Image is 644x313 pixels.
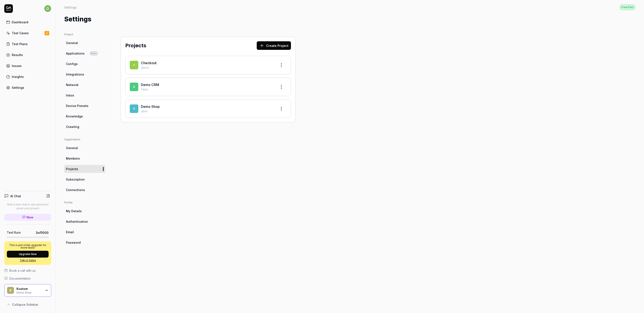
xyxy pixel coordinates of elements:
span: K [7,287,14,294]
div: Project [64,33,105,36]
a: Device Presets [64,102,105,110]
a: Projects [64,165,105,173]
div: Profile [64,201,105,205]
a: Subscription [64,175,105,183]
a: Demo CRM [141,83,159,87]
a: Issues [4,62,51,70]
span: Subscription [66,177,85,182]
span: Inbox [66,93,74,98]
span: Network [66,83,79,87]
p: ykHS [141,110,274,113]
span: Configs [66,62,78,66]
div: Kustom [16,287,42,291]
a: Knowledge [64,112,105,120]
a: Checkout [141,61,157,65]
a: Test Cases [4,29,51,37]
p: Start a new chat to ask questions about your project [4,203,51,210]
div: Organization [64,138,105,141]
div: Insights [12,74,24,79]
a: Authentication [64,218,105,225]
a: My Details [64,207,105,215]
a: Configs [64,60,105,68]
a: Book a call with us [4,268,51,273]
p: QDmC [141,66,274,70]
button: Free Plan [620,4,635,10]
button: KKustomDemo Shop [4,284,51,297]
a: Members [64,154,105,162]
a: Password [64,239,105,246]
span: D [130,83,138,91]
span: General [66,41,78,45]
button: Upgrade Now [7,251,49,258]
div: Dashboard [12,20,28,24]
span: Connections [66,188,85,192]
a: Demo Shop [141,104,160,109]
a: Connections [64,186,105,194]
h2: Projects [125,42,146,49]
a: Settings [4,83,51,92]
div: Settings [12,85,24,90]
div: Test Plans [12,42,28,46]
a: Talk to Sales [7,258,49,262]
span: Password [66,240,81,245]
span: General [66,146,78,150]
span: Knowledge [66,114,83,119]
span: 3 of 1000 [36,230,49,235]
span: D [130,104,138,113]
span: My Details [66,209,82,213]
button: Collapse Sidebar [4,300,51,309]
button: d [44,4,51,13]
a: ApplicationsBeta [64,49,105,57]
span: d [44,5,51,12]
span: Authentication [66,219,88,224]
span: Documentation [9,276,31,281]
a: Integrations [64,70,105,78]
a: General [64,144,105,152]
span: Collapse Sidebar [12,302,38,307]
span: Book a call with us [9,268,36,273]
span: Beta [90,52,98,55]
span: C [130,61,138,69]
a: Test Plans [4,40,51,48]
h4: AI Chat [10,194,21,198]
span: Email [66,230,74,234]
a: Inbox [64,91,105,99]
div: Demo Shop [16,291,42,294]
div: Settings [64,5,77,9]
a: Crawling [64,123,105,131]
div: Free Plan [620,4,635,10]
a: Results [4,51,51,59]
div: Issues [12,64,22,68]
h1: Settings [64,14,91,24]
button: Create Project [257,41,291,50]
span: New [27,215,33,220]
a: Email [64,228,105,236]
a: Dashboard [4,18,51,26]
a: General [64,39,105,47]
span: Device Presets [66,104,88,108]
p: TM4z [141,88,274,92]
span: Applications [66,51,85,56]
a: Insights [4,73,51,81]
h5: Test Runs [7,231,21,234]
span: Projects [66,167,78,171]
a: Documentation [4,276,51,281]
span: Integrations [66,72,84,77]
a: Network [64,81,105,89]
div: Test Cases [12,31,29,35]
div: Results [12,53,23,57]
a: New [4,214,51,221]
span: Crawling [66,125,79,129]
p: This is just a trial, upgrade for more tests! [7,244,49,249]
span: Members [66,156,80,161]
